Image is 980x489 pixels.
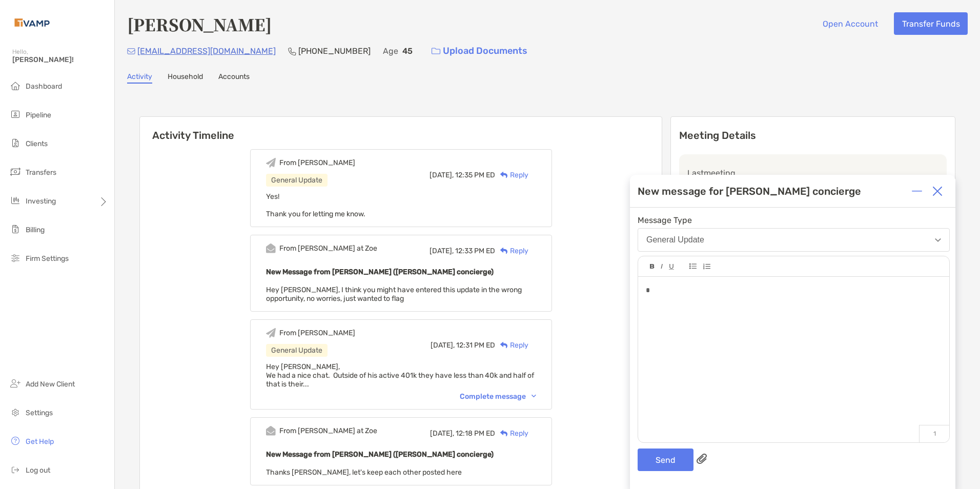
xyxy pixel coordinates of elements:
[266,362,534,389] span: Hey [PERSON_NAME], We had a nice chat. Outside of his active 401k they have less than 40k and hal...
[9,79,22,92] img: dashboard icon
[9,377,22,390] img: add_new_client icon
[495,246,528,256] div: Reply
[266,192,365,218] span: Yes! Thank you for letting me know.
[9,223,22,235] img: billing icon
[26,111,51,119] span: Pipeline
[9,463,22,476] img: logout icon
[430,429,454,438] span: [DATE],
[279,426,377,435] div: From [PERSON_NAME] at Zoe
[279,329,355,337] div: From [PERSON_NAME]
[168,72,203,84] a: Household
[430,247,454,255] span: [DATE],
[495,340,528,351] div: Reply
[703,263,710,270] img: Editor control icon
[495,428,528,439] div: Reply
[455,247,495,255] span: 12:33 PM ED
[638,449,693,471] button: Send
[383,45,398,57] p: Age
[266,344,328,357] div: General Update
[432,48,440,55] img: button icon
[266,426,276,436] img: Event icon
[26,139,48,148] span: Clients
[12,4,52,41] img: Zoe Logo
[266,468,462,477] span: Thanks [PERSON_NAME], let's keep each other posted here
[137,45,276,57] p: [EMAIL_ADDRESS][DOMAIN_NAME]
[26,254,69,263] span: Firm Settings
[689,263,697,269] img: Editor control icon
[638,215,950,225] span: Message Type
[430,171,454,179] span: [DATE],
[935,238,941,242] img: Open dropdown arrow
[402,45,413,57] p: 45
[661,264,663,269] img: Editor control icon
[646,235,704,244] div: General Update
[266,174,328,187] div: General Update
[932,186,943,196] img: Close
[650,264,655,269] img: Editor control icon
[266,158,276,168] img: Event icon
[26,380,75,389] span: Add New Client
[288,47,296,55] img: Phone Icon
[9,137,22,149] img: clients icon
[687,167,938,179] p: Last meeting
[500,172,508,178] img: Reply icon
[912,186,922,196] img: Expand or collapse
[266,328,276,338] img: Event icon
[495,170,528,180] div: Reply
[26,197,56,206] span: Investing
[460,392,536,401] div: Complete message
[26,409,53,417] span: Settings
[9,108,22,120] img: pipeline icon
[455,171,495,179] span: 12:35 PM ED
[894,12,968,35] button: Transfer Funds
[532,395,536,398] img: Chevron icon
[266,286,522,303] span: Hey [PERSON_NAME], I think you might have entered this update in the wrong opportunity, no worrie...
[9,435,22,447] img: get-help icon
[500,248,508,254] img: Reply icon
[456,341,495,350] span: 12:31 PM ED
[279,244,377,253] div: From [PERSON_NAME] at Zoe
[431,341,455,350] span: [DATE],
[9,194,22,207] img: investing icon
[9,166,22,178] img: transfers icon
[26,168,56,177] span: Transfers
[697,454,707,464] img: paperclip attachments
[814,12,886,35] button: Open Account
[679,129,947,142] p: Meeting Details
[127,12,272,36] h4: [PERSON_NAME]
[9,406,22,418] img: settings icon
[140,117,662,141] h6: Activity Timeline
[669,264,674,270] img: Editor control icon
[266,450,494,459] b: New Message from [PERSON_NAME] ([PERSON_NAME] concierge)
[456,429,495,438] span: 12:18 PM ED
[425,40,534,62] a: Upload Documents
[26,437,54,446] span: Get Help
[638,228,950,252] button: General Update
[500,430,508,437] img: Reply icon
[919,425,949,442] p: 1
[266,268,494,276] b: New Message from [PERSON_NAME] ([PERSON_NAME] concierge)
[26,226,45,234] span: Billing
[218,72,250,84] a: Accounts
[26,466,50,475] span: Log out
[266,243,276,253] img: Event icon
[12,55,108,64] span: [PERSON_NAME]!
[127,72,152,84] a: Activity
[298,45,371,57] p: [PHONE_NUMBER]
[9,252,22,264] img: firm-settings icon
[26,82,62,91] span: Dashboard
[127,48,135,54] img: Email Icon
[638,185,861,197] div: New message for [PERSON_NAME] concierge
[279,158,355,167] div: From [PERSON_NAME]
[500,342,508,349] img: Reply icon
